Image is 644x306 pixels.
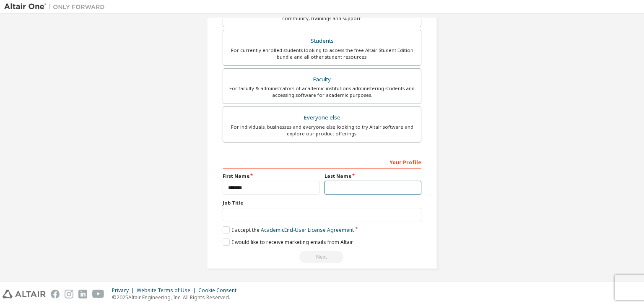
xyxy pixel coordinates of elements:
img: altair_logo.svg [3,290,46,298]
div: Cookie Consent [198,287,241,294]
div: For faculty & administrators of academic institutions administering students and accessing softwa... [228,85,416,99]
div: Website Terms of Use [137,287,198,294]
div: Your Profile [223,155,421,169]
a: Academic End-User License Agreement [261,226,354,233]
label: I accept the [223,226,354,233]
img: instagram.svg [65,290,73,298]
img: linkedin.svg [78,290,87,298]
div: Students [228,35,416,47]
div: For currently enrolled students looking to access the free Altair Student Edition bundle and all ... [228,47,416,60]
img: facebook.svg [51,290,60,298]
img: Altair One [4,3,109,11]
div: Everyone else [228,112,416,124]
label: Job Title [223,200,421,206]
div: Read and acccept EULA to continue [223,251,421,263]
p: © 2025 Altair Engineering, Inc. All Rights Reserved. [112,294,241,301]
div: Privacy [112,287,137,294]
label: First Name [223,173,319,179]
div: For individuals, businesses and everyone else looking to try Altair software and explore our prod... [228,124,416,137]
label: I would like to receive marketing emails from Altair [223,239,353,246]
label: Last Name [325,173,421,179]
img: youtube.svg [92,290,104,298]
div: Faculty [228,74,416,86]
